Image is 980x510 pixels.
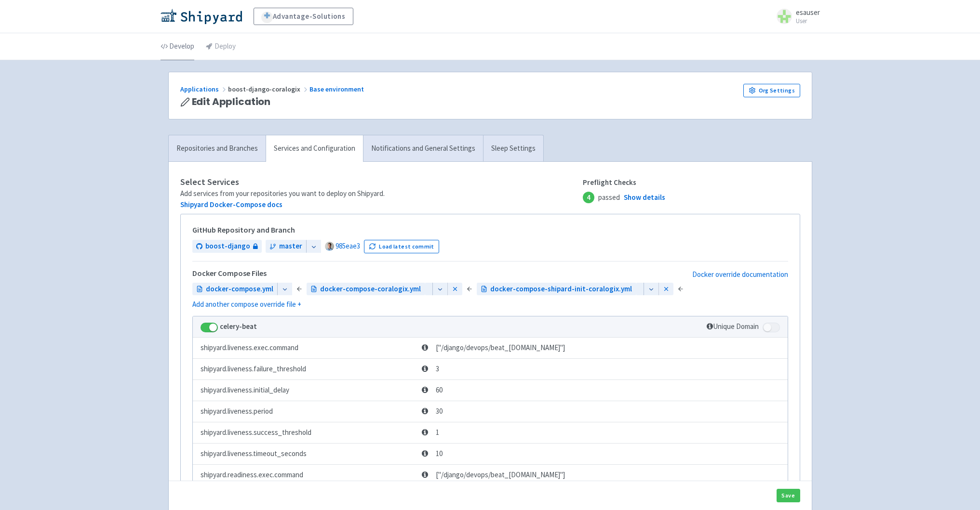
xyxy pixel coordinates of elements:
a: Develop [161,33,194,60]
div: Add services from your repositories you want to deploy on Shipyard. [180,188,583,199]
span: Preflight Checks [583,177,665,188]
a: Base environment [309,85,365,93]
a: esauser User [771,9,820,24]
button: Load latest commit [364,240,440,253]
span: 1 [422,427,439,438]
td: shipyard.readiness.exec.command [193,465,419,486]
a: Notifications and General Settings [363,135,483,162]
a: docker-compose-shipard-init-coralogix.yml [477,283,636,296]
span: Unique Domain [707,322,759,331]
span: master [279,241,302,252]
span: passed [583,192,665,203]
span: boost-django [205,241,250,252]
td: shipyard.liveness.success_threshold [193,422,419,444]
span: docker-compose-coralogix.yml [320,284,421,295]
a: Deploy [206,33,236,60]
a: Shipyard Docker-Compose docs [180,200,282,209]
button: Save [777,489,800,502]
a: Applications [180,85,228,93]
strong: celery-beat [220,322,257,331]
td: shipyard.liveness.exec.command [193,338,419,359]
span: docker-compose.yml [206,284,273,295]
span: 4 [583,192,594,203]
span: Edit Application [192,96,271,107]
h5: GitHub Repository and Branch [192,226,788,235]
a: Add another compose override file + [192,299,301,310]
a: Org Settings [743,84,800,97]
a: Advantage-Solutions [254,8,353,25]
a: master [266,240,306,253]
a: Services and Configuration [266,135,363,162]
img: Shipyard logo [161,9,242,24]
span: 30 [422,406,443,417]
span: 60 [422,385,443,396]
a: Sleep Settings [483,135,543,162]
h5: Docker Compose File s [192,269,267,278]
td: shipyard.liveness.period [193,401,419,422]
span: 10 [422,448,443,459]
a: Show details [624,192,665,203]
span: boost-django-coralogix [228,85,309,93]
h4: Select Services [180,177,583,187]
a: Repositories and Branches [169,135,266,162]
span: ["/django/devops/beat_[DOMAIN_NAME]"] [422,342,565,353]
td: shipyard.liveness.failure_threshold [193,359,419,380]
a: boost-django [192,240,262,253]
span: ["/django/devops/beat_[DOMAIN_NAME]"] [422,470,565,481]
td: shipyard.liveness.initial_delay [193,380,419,401]
a: Docker override documentation [692,269,788,283]
span: docker-compose-shipard-init-coralogix.yml [490,284,632,295]
a: 985eae3 [336,241,360,250]
small: User [796,18,820,24]
span: esauser [796,8,820,17]
td: shipyard.liveness.timeout_seconds [193,444,419,465]
a: docker-compose.yml [192,283,277,296]
span: 3 [422,364,439,375]
a: docker-compose-coralogix.yml [307,283,425,296]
